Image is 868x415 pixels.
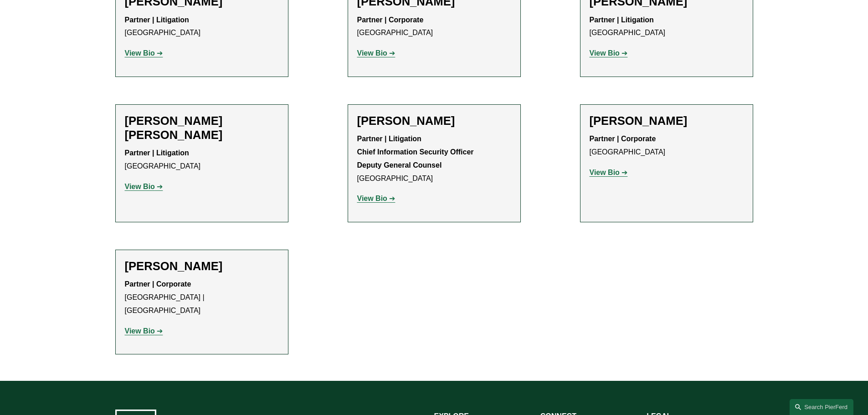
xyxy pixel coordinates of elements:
strong: Partner | Litigation [357,135,421,143]
a: View Bio [357,195,395,202]
h2: [PERSON_NAME] [357,114,511,128]
p: [GEOGRAPHIC_DATA] [590,14,744,40]
h2: [PERSON_NAME] [590,114,744,128]
p: [GEOGRAPHIC_DATA] [125,14,279,40]
h2: [PERSON_NAME] [125,259,279,273]
p: [GEOGRAPHIC_DATA] [125,147,279,173]
strong: View Bio [357,195,387,202]
p: [GEOGRAPHIC_DATA] [357,133,511,185]
a: View Bio [125,49,163,57]
strong: View Bio [125,327,155,335]
strong: View Bio [590,49,620,57]
strong: View Bio [357,49,387,57]
strong: Chief Information Security Officer Deputy General Counsel [357,148,474,169]
strong: Partner | Litigation [125,16,189,24]
a: View Bio [590,49,628,57]
a: View Bio [357,49,395,57]
p: [GEOGRAPHIC_DATA] | [GEOGRAPHIC_DATA] [125,278,279,317]
strong: Partner | Corporate [125,280,191,288]
a: Search this site [790,399,853,415]
strong: View Bio [590,169,620,176]
a: View Bio [125,327,163,335]
p: [GEOGRAPHIC_DATA] [590,133,744,159]
strong: Partner | Litigation [590,16,654,24]
strong: Partner | Corporate [590,135,656,143]
strong: View Bio [125,183,155,190]
h2: [PERSON_NAME] [PERSON_NAME] [125,114,279,142]
a: View Bio [125,183,163,190]
strong: Partner | Litigation [125,149,189,157]
p: [GEOGRAPHIC_DATA] [357,14,511,40]
strong: Partner | Corporate [357,16,424,24]
a: View Bio [590,169,628,176]
strong: View Bio [125,49,155,57]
